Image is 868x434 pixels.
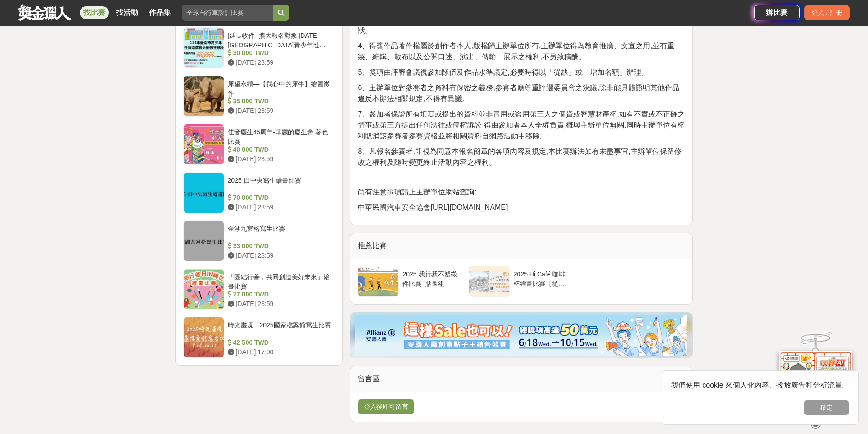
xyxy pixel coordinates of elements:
div: 推薦比賽 [350,233,692,259]
div: [DATE] 23:59 [228,299,332,309]
button: 登入後即可留言 [358,399,414,414]
a: 犀望永續—【我心中的犀牛】繪圖徵件 35,000 TWD [DATE] 23:59 [183,76,335,117]
span: 3、參賽作品於競賽或展覽過程中,如有不符辦法之規定或涉及仿冒、抄襲等情事者,主辦單位得暫停或取消參加競賽及展覽之權利並召集評審委員會議處,必要時得取消其獲獎資格,並追回頒發之獎金與獎狀。 [358,5,679,34]
img: dcc59076-91c0-4acb-9c6b-a1d413182f46.png [355,315,687,356]
div: 77,000 TWD [228,290,332,299]
span: 4、得獎作品著作權屬於創作者本人,版權歸主辦單位所有,主辦單位得為教育推廣、文宣之用,並有重製、編輯、散布以及公開口述、演出、傳輸、展示之權利,不另致稿酬。 [358,42,674,61]
span: 尚有注意事項請上主辦單位網站查詢: [358,188,476,196]
div: [DATE] 23:59 [228,251,332,260]
div: 33,000 TWD [228,241,332,251]
a: 2025 Hi Café 咖啡杯繪畫比賽【從生活看見藝術：你的早晨日記】 [469,266,574,297]
a: 時光畫境—2025國家檔案館寫生比賽 42,500 TWD [DATE] 17:00 [183,317,335,358]
span: 6、主辦單位對參賽者之資料有保密之義務,參賽者應尊重評選委員會之決議,除非能具體證明其他作品違反本辦法相關規定,不得有異議。 [358,84,679,102]
a: 辦比賽 [754,5,800,20]
a: 2025 我行我不塑徵件比賽_貼圖組 [358,266,463,297]
div: [延長收件+擴大報名對象][DATE][GEOGRAPHIC_DATA]青少年性傳染病防治衛教徵稿比賽 [228,31,332,48]
div: 佳音慶生45周年-華麗的慶生會 著色比賽 [228,128,332,145]
a: 找比賽 [80,6,109,19]
span: 7、參加者保證所有填寫或提出的資料並非冒用或盗用第三人之個資或智慧財產權,如有不實或不正確之情事或第三方提出任何法律或侵權訴訟,得由參加者本人全權負責,概與主辦單位無關,同時主辦單位有權利取消該... [358,110,684,140]
span: 5、獎項由評審會議視參加隊伍及作品水準議定,必要時得以「從缺」或「增加名額」辦理。 [358,68,648,76]
a: [延長收件+擴大報名對象][DATE][GEOGRAPHIC_DATA]青少年性傳染病防治衛教徵稿比賽 30,000 TWD [DATE] 23:59 [183,27,335,68]
div: 留言區 [350,366,692,392]
div: 70,000 TWD [228,193,332,203]
span: 中華民國汽車安全協會[URL][DOMAIN_NAME] [358,204,508,211]
img: d2146d9a-e6f6-4337-9592-8cefde37ba6b.png [779,350,852,411]
a: 「團結行善，共同創造美好未來」繪畫比賽 77,000 TWD [DATE] 23:59 [183,269,335,310]
div: [DATE] 23:59 [228,154,332,164]
input: 全球自行車設計比賽 [182,5,273,21]
div: [DATE] 23:59 [228,106,332,116]
div: 犀望永續—【我心中的犀牛】繪圖徵件 [228,79,332,97]
div: 「團結行善，共同創造美好未來」繪畫比賽 [228,272,332,290]
a: 佳音慶生45周年-華麗的慶生會 著色比賽 40,000 TWD [DATE] 23:59 [183,124,335,165]
div: 2025 Hi Café 咖啡杯繪畫比賽【從生活看見藝術：你的早晨日記】 [514,270,570,287]
div: 2025 田中央寫生繪畫比賽 [228,176,332,193]
a: 找活動 [113,6,142,19]
span: 8、凡報名參賽者,即視為同意本報名簡章的各項內容及規定,本比賽辦法如有未盡事宜,主辦單位保留修改之權利及隨時變更終止活動內容之權利。 [358,148,681,166]
div: 42,500 TWD [228,338,332,347]
div: 40,000 TWD [228,145,332,154]
div: [DATE] 23:59 [228,203,332,212]
button: 確定 [804,400,849,415]
div: 時光畫境—2025國家檔案館寫生比賽 [228,321,332,338]
div: [DATE] 23:59 [228,58,332,67]
div: [DATE] 17:00 [228,347,332,357]
a: 2025 田中央寫生繪畫比賽 70,000 TWD [DATE] 23:59 [183,172,335,213]
a: 作品集 [145,6,175,19]
div: 金湖九宮格寫生比賽 [228,224,332,241]
div: 30,000 TWD [228,48,332,58]
span: 我們使用 cookie 來個人化內容、投放廣告和分析流量。 [671,381,849,389]
div: 2025 我行我不塑徵件比賽_貼圖組 [402,270,459,287]
a: 金湖九宮格寫生比賽 33,000 TWD [DATE] 23:59 [183,220,335,261]
div: 登入 / 註冊 [804,5,850,20]
div: 35,000 TWD [228,97,332,106]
